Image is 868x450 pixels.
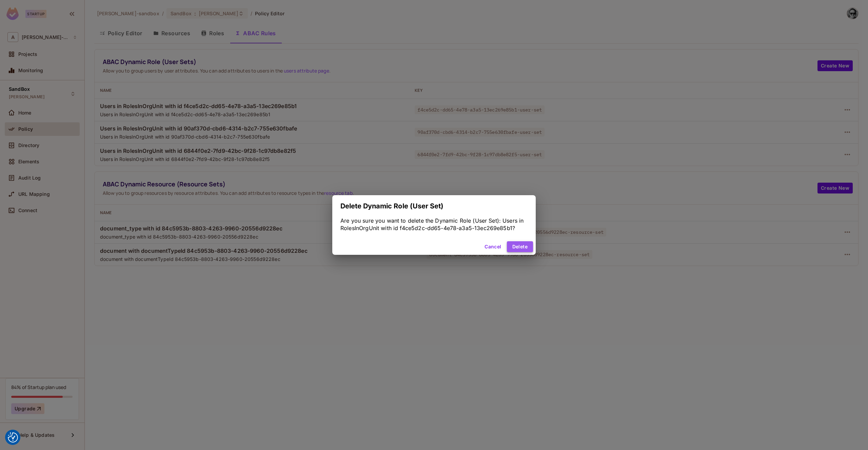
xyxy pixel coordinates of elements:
[507,241,533,252] button: Delete
[8,432,18,443] button: Consent Preferences
[8,432,18,443] img: Revisit consent button
[482,241,504,252] button: Cancel
[332,195,536,217] h2: Delete Dynamic Role (User Set)
[340,217,528,232] div: Are you sure you want to delete the Dynamic Role (User Set): Users in RolesInOrgUnit with id f4ce...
